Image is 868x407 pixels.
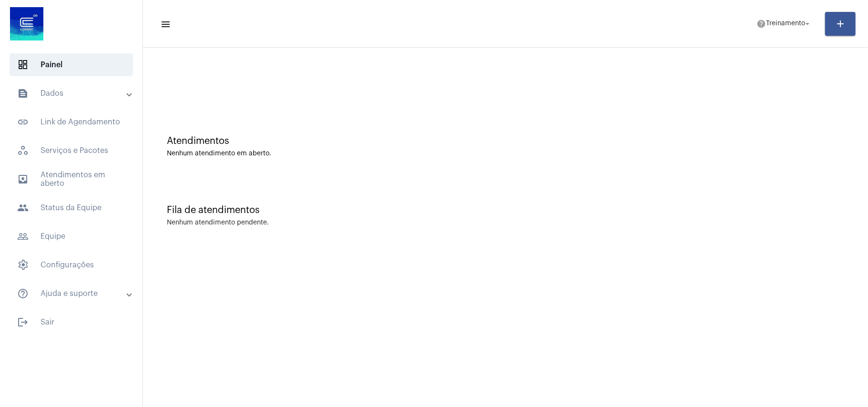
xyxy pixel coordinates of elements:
[17,88,29,99] mat-icon: sidenav icon
[17,173,29,185] mat-icon: sidenav icon
[167,150,844,157] div: Nenhum atendimento em aberto.
[6,282,143,305] mat-expansion-panel-header: sidenav iconAjuda e suporte
[10,168,133,191] span: Atendimentos em aberto
[17,259,29,271] span: sidenav icon
[751,14,817,33] button: Treinamento
[10,225,133,248] span: Equipe
[17,116,29,128] mat-icon: sidenav icon
[17,316,29,328] mat-icon: sidenav icon
[10,53,133,76] span: Painel
[6,82,143,105] mat-expansion-panel-header: sidenav iconDados
[160,19,170,30] mat-icon: sidenav icon
[835,18,846,30] mat-icon: add
[10,196,133,219] span: Status da Equipe
[17,88,127,99] mat-panel-title: Dados
[803,20,812,28] mat-icon: arrow_drop_down
[167,136,844,146] div: Atendimentos
[17,202,29,214] mat-icon: sidenav icon
[17,288,127,299] mat-panel-title: Ajuda e suporte
[17,59,29,71] span: sidenav icon
[10,111,133,133] span: Link de Agendamento
[17,231,29,242] mat-icon: sidenav icon
[167,205,844,215] div: Fila de atendimentos
[10,254,133,276] span: Configurações
[766,20,805,27] span: Treinamento
[167,219,269,226] div: Nenhum atendimento pendente.
[17,288,29,299] mat-icon: sidenav icon
[756,19,766,29] mat-icon: help
[8,5,46,43] img: d4669ae0-8c07-2337-4f67-34b0df7f5ae4.jpeg
[10,139,133,162] span: Serviços e Pacotes
[17,145,29,156] span: sidenav icon
[10,311,133,334] span: Sair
